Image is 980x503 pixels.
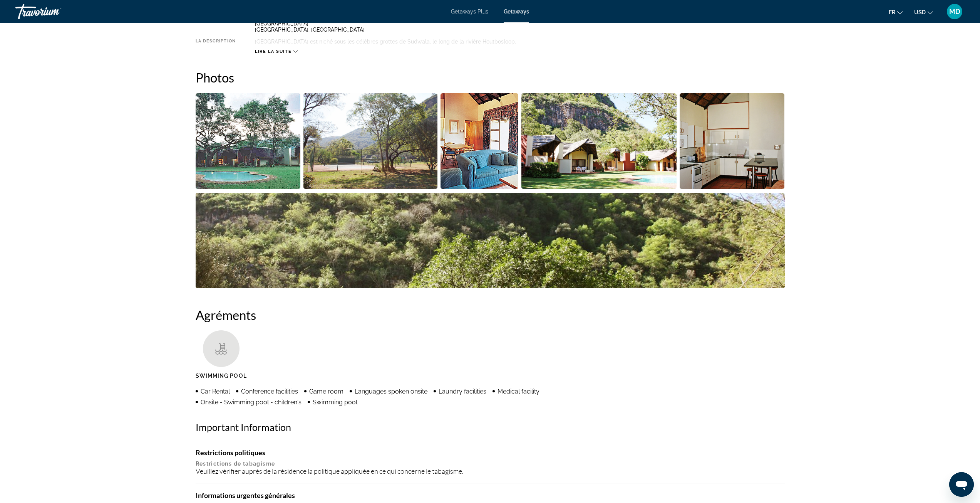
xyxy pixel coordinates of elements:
[196,421,785,433] h2: Important Information
[201,388,230,395] span: Car Rental
[504,8,529,15] a: Getaways
[196,467,785,475] div: Veuillez vérifier auprès de la résidence la politique appliquée en ce qui concerne le tabagisme.
[498,388,539,395] span: Medical facility
[439,388,486,395] span: Laundry facilities
[914,7,933,18] button: Change currency
[196,14,236,33] div: Adresse
[196,448,785,457] h4: Restrictions politiques
[241,388,298,395] span: Conference facilities
[441,93,519,189] button: Open full-screen image slider
[889,9,895,15] span: fr
[196,93,301,189] button: Open full-screen image slider
[196,373,247,379] span: Swimming Pool
[196,192,785,289] button: Open full-screen image slider
[945,3,965,20] button: User Menu
[521,93,677,189] button: Open full-screen image slider
[451,8,488,15] a: Getaways Plus
[680,93,785,189] button: Open full-screen image slider
[255,14,785,33] div: On R539 route to [GEOGRAPHIC_DATA] [GEOGRAPHIC_DATA] [GEOGRAPHIC_DATA], [GEOGRAPHIC_DATA]
[196,307,785,323] h2: Agréments
[949,472,974,497] iframe: Bouton de lancement de la fenêtre de messagerie
[196,70,785,85] h2: Photos
[201,399,302,406] span: Onsite - Swimming pool - children's
[949,8,960,15] span: MD
[309,388,343,395] span: Game room
[914,9,926,15] span: USD
[355,388,427,395] span: Languages spoken onsite
[313,399,357,406] span: Swimming pool
[196,491,785,500] h4: Informations urgentes générales
[889,7,903,18] button: Change language
[255,49,298,54] button: Lire la suite
[303,93,437,189] button: Open full-screen image slider
[196,39,236,45] div: La description
[15,2,92,22] a: Travorium
[196,461,785,467] p: Restrictions de tabagisme
[255,49,291,54] span: Lire la suite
